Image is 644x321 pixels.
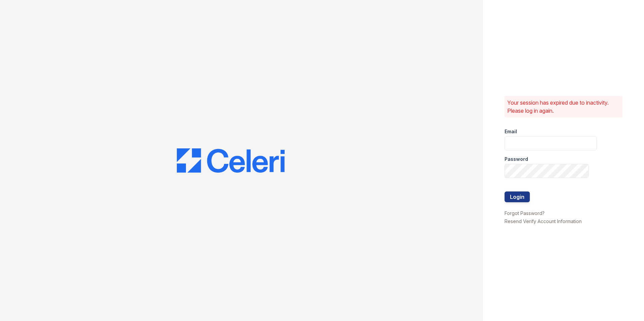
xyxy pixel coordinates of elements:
[507,99,620,115] p: Your session has expired due to inactivity. Please log in again.
[505,191,530,202] button: Login
[505,218,582,224] a: Resend Verify Account Information
[505,210,545,216] a: Forgot Password?
[505,128,517,135] label: Email
[505,156,528,163] label: Password
[177,148,285,173] img: CE_Logo_Blue-a8612792a0a2168367f1c8372b55b34899dd931a85d93a1a3d3e32e68fde9ad4.png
